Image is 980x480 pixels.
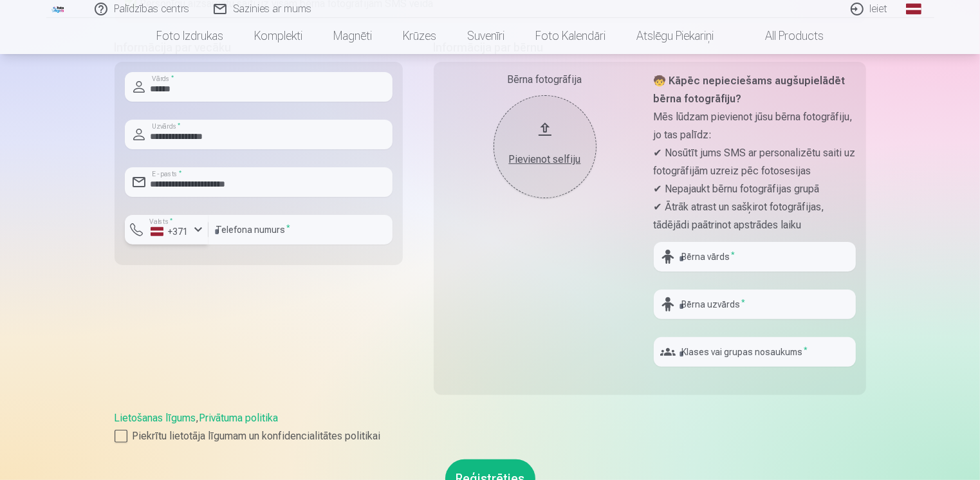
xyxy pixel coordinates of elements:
div: Bērna fotogrāfija [444,72,646,88]
a: Komplekti [239,18,318,54]
p: Mēs lūdzam pievienot jūsu bērna fotogrāfiju, jo tas palīdz: [654,108,856,144]
div: Pievienot selfiju [506,152,584,167]
a: Privātuma politika [199,412,279,424]
button: Pievienot selfiju [494,95,596,198]
div: , [115,411,866,444]
a: Foto izdrukas [141,18,239,54]
a: Lietošanas līgums [115,412,196,424]
label: Valsts [145,217,177,226]
label: Piekrītu lietotāja līgumam un konfidencialitātes politikai [115,429,866,444]
div: +371 [151,225,189,238]
a: Magnēti [318,18,387,54]
a: Krūzes [387,18,452,54]
a: All products [729,18,839,54]
strong: 🧒 Kāpēc nepieciešams augšupielādēt bērna fotogrāfiju? [654,75,846,105]
p: ✔ Ātrāk atrast un sašķirot fotogrāfijas, tādējādi paātrinot apstrādes laiku [654,198,856,234]
img: /fa1 [51,5,66,13]
a: Foto kalendāri [520,18,621,54]
a: Atslēgu piekariņi [621,18,729,54]
a: Suvenīri [452,18,520,54]
p: ✔ Nosūtīt jums SMS ar personalizētu saiti uz fotogrāfijām uzreiz pēc fotosesijas [654,144,856,180]
button: Valsts*+371 [125,215,208,245]
p: ✔ Nepajaukt bērnu fotogrāfijas grupā [654,180,856,198]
